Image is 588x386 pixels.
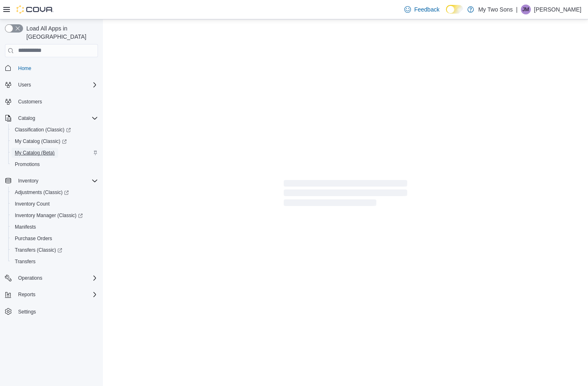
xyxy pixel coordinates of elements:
[15,258,35,265] span: Transfers
[15,63,35,73] a: Home
[18,98,42,105] span: Customers
[15,80,34,90] button: Users
[5,59,98,339] nav: Complex example
[15,161,40,168] span: Promotions
[15,235,52,242] span: Purchase Orders
[2,62,101,74] button: Home
[12,159,43,169] a: Promotions
[15,80,98,90] span: Users
[15,212,83,219] span: Inventory Manager (Classic)
[2,79,101,91] button: Users
[12,245,98,255] span: Transfers (Classic)
[12,245,65,255] a: Transfers (Classic)
[15,306,98,316] span: Settings
[2,96,101,108] button: Customers
[18,65,31,72] span: Home
[15,176,98,186] span: Inventory
[8,159,101,170] button: Promotions
[12,148,58,158] a: My Catalog (Beta)
[12,148,98,158] span: My Catalog (Beta)
[18,275,42,281] span: Operations
[15,126,71,133] span: Classification (Classic)
[414,5,439,14] span: Feedback
[2,289,101,300] button: Reports
[12,199,53,209] a: Inventory Count
[2,272,101,284] button: Operations
[15,113,38,123] button: Catalog
[15,273,98,283] span: Operations
[15,97,45,107] a: Customers
[534,5,581,14] p: [PERSON_NAME]
[446,14,446,14] span: Dark Mode
[8,147,101,159] button: My Catalog (Beta)
[15,224,36,230] span: Manifests
[12,187,72,197] a: Adjustments (Classic)
[12,159,98,169] span: Promotions
[516,5,518,14] p: |
[12,257,98,267] span: Transfers
[15,113,98,123] span: Catalog
[8,233,101,244] button: Purchase Orders
[18,115,35,122] span: Catalog
[15,247,62,253] span: Transfers (Classic)
[12,199,98,209] span: Inventory Count
[2,175,101,187] button: Inventory
[18,309,36,315] span: Settings
[478,5,513,14] p: My Two Sons
[12,125,74,135] a: Classification (Classic)
[523,5,529,14] span: JM
[8,187,101,198] a: Adjustments (Classic)
[15,290,39,299] button: Reports
[446,5,463,14] input: Dark Mode
[8,256,101,267] button: Transfers
[12,125,98,135] span: Classification (Classic)
[12,222,39,232] a: Manifests
[15,96,98,107] span: Customers
[15,150,55,156] span: My Catalog (Beta)
[18,82,31,88] span: Users
[15,189,69,196] span: Adjustments (Classic)
[15,307,39,317] a: Settings
[12,187,98,197] span: Adjustments (Classic)
[2,305,101,317] button: Settings
[8,210,101,221] a: Inventory Manager (Classic)
[8,124,101,136] a: Classification (Classic)
[18,291,35,298] span: Reports
[284,182,407,208] span: Loading
[15,290,98,299] span: Reports
[8,244,101,256] a: Transfers (Classic)
[8,198,101,210] button: Inventory Count
[12,234,98,243] span: Purchase Orders
[18,178,38,184] span: Inventory
[12,234,56,243] a: Purchase Orders
[401,1,443,18] a: Feedback
[15,201,50,207] span: Inventory Count
[521,5,531,14] div: Jessica Mason
[12,211,98,220] span: Inventory Manager (Classic)
[15,63,98,73] span: Home
[8,221,101,233] button: Manifests
[12,222,98,232] span: Manifests
[23,24,98,41] span: Load All Apps in [GEOGRAPHIC_DATA]
[12,257,39,267] a: Transfers
[12,136,70,146] a: My Catalog (Classic)
[15,176,42,186] button: Inventory
[12,211,86,220] a: Inventory Manager (Classic)
[16,5,54,14] img: Cova
[15,138,67,145] span: My Catalog (Classic)
[2,112,101,124] button: Catalog
[12,136,98,146] span: My Catalog (Classic)
[8,136,101,147] a: My Catalog (Classic)
[15,273,46,283] button: Operations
